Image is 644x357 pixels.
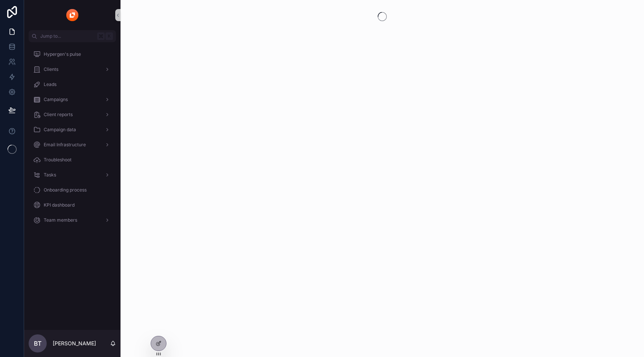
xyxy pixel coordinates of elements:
span: Client reports [44,112,73,118]
a: Leads [29,78,116,91]
a: Clients [29,63,116,76]
button: Jump to...K [29,30,116,42]
span: Troubleshoot [44,157,72,163]
span: Team members [44,217,77,223]
a: Tasks [29,168,116,182]
p: [PERSON_NAME] [53,340,96,347]
a: Client reports [29,108,116,121]
a: Email Infrastructure [29,138,116,152]
span: K [106,33,112,39]
a: KPI dashboard [29,198,116,212]
a: Campaign data [29,123,116,136]
img: App logo [66,9,78,21]
span: Clients [44,66,58,72]
a: Campaigns [29,93,116,106]
span: Email Infrastructure [44,142,86,148]
span: BT [34,339,41,348]
span: Campaigns [44,97,68,103]
a: Onboarding process [29,183,116,197]
div: scrollable content [24,42,121,237]
span: Campaign data [44,127,76,133]
span: Tasks [44,172,56,178]
span: Onboarding process [44,187,87,193]
a: Hypergen's pulse [29,47,116,61]
span: Jump to... [40,33,94,39]
span: Leads [44,81,56,87]
a: Team members [29,213,116,227]
span: Hypergen's pulse [44,51,81,57]
a: Troubleshoot [29,153,116,167]
span: KPI dashboard [44,202,75,208]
